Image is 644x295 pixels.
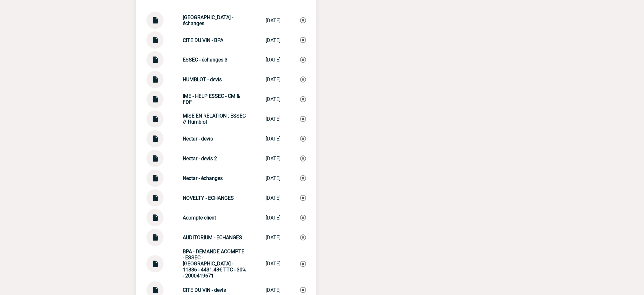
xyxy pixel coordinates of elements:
[300,77,306,83] img: Supprimer
[266,261,281,267] div: [DATE]
[183,37,224,43] strong: CITE DU VIN - BPA
[300,116,306,122] img: Supprimer
[183,57,228,63] strong: ESSEC - échanges 3
[183,249,247,279] strong: BPA - DEMANDE ACOMPTE - ESSEC - [GEOGRAPHIC_DATA] - 11886 - 4431.48€ TTC - 30% - 2000419671
[266,97,281,103] div: [DATE]
[266,136,281,142] div: [DATE]
[183,287,226,293] strong: CITE DU VIN - devis
[266,215,281,221] div: [DATE]
[300,18,306,23] img: Supprimer
[266,116,281,122] div: [DATE]
[183,235,242,241] strong: AUDITORIUM - ECHANGES
[183,215,216,221] strong: Acompte client
[300,215,306,221] img: Supprimer
[183,156,217,162] strong: Nectar - devis 2
[300,287,306,293] img: Supprimer
[183,195,234,201] strong: NOVELTY - ECHANGES
[266,77,281,83] div: [DATE]
[300,156,306,162] img: Supprimer
[183,113,246,125] strong: MISE EN RELATION : ESSEC // Humblot
[266,57,281,63] div: [DATE]
[183,14,234,26] strong: [GEOGRAPHIC_DATA] - échanges
[183,77,222,83] strong: HUMBLOT - devis
[300,57,306,63] img: Supprimer
[300,261,306,267] img: Supprimer
[266,235,281,241] div: [DATE]
[183,136,213,142] strong: Nectar - devis
[300,136,306,142] img: Supprimer
[300,37,306,43] img: Supprimer
[266,176,281,182] div: [DATE]
[300,97,306,102] img: Supprimer
[183,176,223,182] strong: Nectar - échanges
[300,235,306,241] img: Supprimer
[266,195,281,201] div: [DATE]
[300,176,306,181] img: Supprimer
[266,287,281,293] div: [DATE]
[300,195,306,201] img: Supprimer
[266,18,281,24] div: [DATE]
[183,93,240,105] strong: IME - HELP ESSEC - CM & FDF
[266,37,281,43] div: [DATE]
[266,156,281,162] div: [DATE]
